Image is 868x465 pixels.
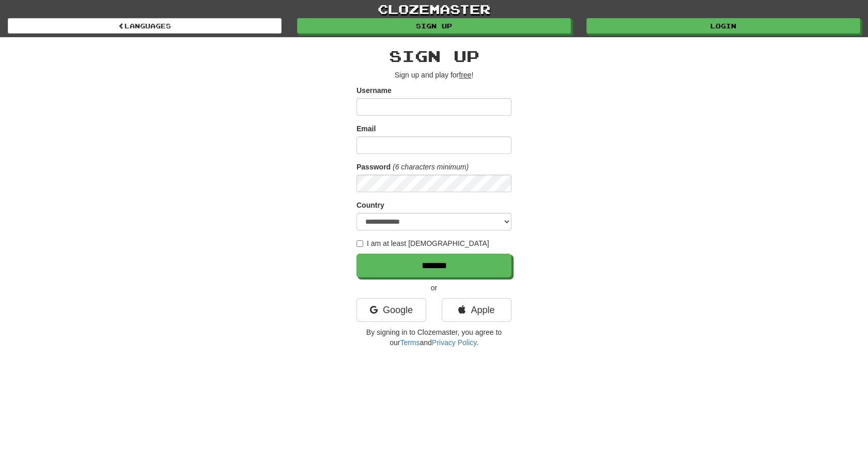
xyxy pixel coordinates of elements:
[393,163,469,171] em: (6 characters minimum)
[459,71,471,79] u: free
[357,48,512,65] h2: Sign up
[357,240,363,247] input: I am at least [DEMOGRAPHIC_DATA]
[8,18,282,34] a: Languages
[357,70,512,80] p: Sign up and play for !
[357,283,512,293] p: or
[432,338,476,347] a: Privacy Policy
[357,238,489,249] label: I am at least [DEMOGRAPHIC_DATA]
[357,85,392,96] label: Username
[442,298,512,322] a: Apple
[357,162,391,172] label: Password
[297,18,571,34] a: Sign up
[586,18,860,34] a: Login
[400,338,420,347] a: Terms
[357,298,426,322] a: Google
[357,123,376,134] label: Email
[357,327,512,348] p: By signing in to Clozemaster, you agree to our and .
[357,200,384,210] label: Country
